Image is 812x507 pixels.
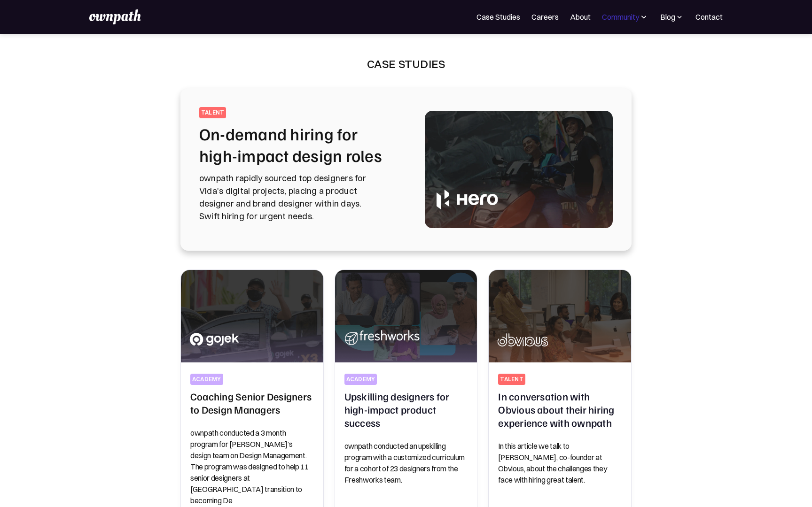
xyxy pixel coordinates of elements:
img: Upskilling designers for high-impact product success [335,270,477,362]
div: Community [602,11,639,23]
a: talentOn-demand hiring for high-impact design rolesownpath rapidly sourced top designers for Vida... [199,107,613,232]
div: academy [192,376,221,383]
a: Contact [695,11,723,23]
h2: On-demand hiring for high-impact design roles [199,123,402,166]
a: Case Studies [476,11,520,23]
h2: Upskilling designers for high-impact product success [344,390,468,429]
div: talent [500,376,523,383]
div: Academy [346,376,375,383]
p: ownpath conducted an upskilling program with a customized curriculum for a cohort of 23 designers... [344,440,468,485]
p: ownpath rapidly sourced top designers for Vida's digital projects, placing a product designer and... [199,172,402,223]
img: Coaching Senior Designers to Design Managers [181,270,323,362]
p: In this article we talk to [PERSON_NAME], co-founder at Obvious, about the challenges they face w... [498,440,622,485]
p: ownpath conducted a 3 month program for [PERSON_NAME]’s design team on Design Management. The pro... [190,427,314,506]
a: Careers [531,11,559,23]
img: In conversation with Obvious about their hiring experience with ownpath [489,270,631,362]
div: Case Studies [367,56,445,71]
a: About [570,11,591,23]
h2: Coaching Senior Designers to Design Managers [190,390,314,416]
div: Blog [660,11,684,23]
div: Community [602,11,648,23]
h2: In conversation with Obvious about their hiring experience with ownpath [498,390,622,429]
div: talent [201,109,224,116]
div: Blog [660,11,675,23]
